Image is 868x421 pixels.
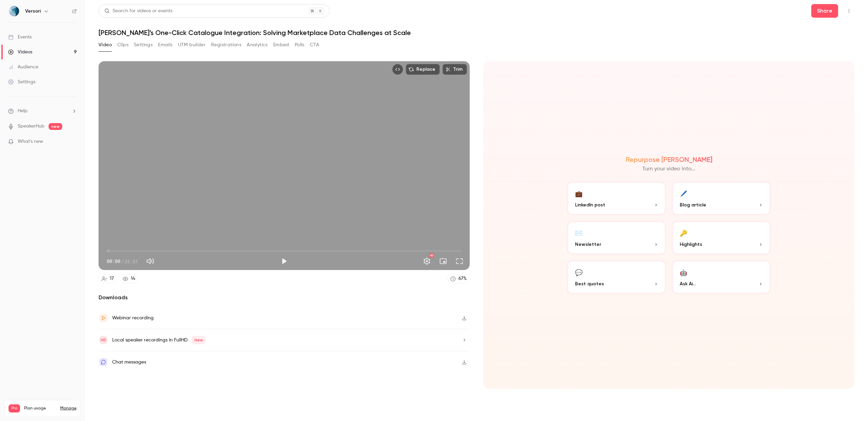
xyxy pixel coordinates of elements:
p: Turn your video into... [642,165,695,173]
button: 🤖Ask Ai... [672,260,771,294]
span: New [192,336,206,344]
h6: Versori [25,8,41,15]
button: Embed video [392,64,403,75]
button: Full screen [453,254,466,268]
button: Embed [273,39,289,50]
h2: Downloads [99,293,470,302]
button: CTA [310,39,319,50]
div: 🤖 [680,267,687,277]
button: Video [99,39,112,50]
button: Registrations [211,39,241,50]
button: Settings [420,254,434,268]
span: Best quotes [575,280,604,287]
button: Replace [406,64,440,75]
a: SpeakerHub [18,123,45,130]
span: / [121,258,124,265]
button: Analytics [247,39,268,50]
button: Trim [442,64,467,75]
span: 00:00 [107,258,120,265]
button: ✉️Newsletter [567,221,666,255]
button: UTM builder [178,39,206,50]
div: Chat messages [112,358,146,366]
button: Mute [143,254,157,268]
div: Webinar recording [112,314,154,322]
div: HD [429,253,434,257]
div: Events [8,34,32,40]
button: 💬Best quotes [567,260,666,294]
span: What's new [18,138,43,145]
h1: [PERSON_NAME]’s One-Click Catalogue Integration: Solving Marketplace Data Challenges at Scale [99,29,854,37]
div: 🖊️ [680,188,687,199]
div: ✉️ [575,228,583,238]
div: 67 % [458,275,467,282]
button: Clips [117,39,128,50]
span: Highlights [680,241,702,248]
div: Local speaker recordings in FullHD [112,336,206,344]
button: Polls [295,39,305,50]
button: Emails [158,39,172,50]
div: 00:00 [107,258,138,265]
button: 🔑Highlights [672,221,771,255]
span: new [49,123,62,130]
a: Manage [60,406,76,411]
div: 💼 [575,188,583,199]
div: 💬 [575,267,583,277]
button: Top Bar Actions [844,5,854,16]
button: Settings [134,39,153,50]
span: Help [18,107,28,115]
div: Audience [8,64,38,70]
div: Settings [8,79,35,85]
div: Videos [8,49,32,55]
div: 17 [110,275,114,282]
a: 14 [120,274,138,283]
button: Share [811,4,838,18]
span: Blog article [680,201,706,208]
span: 33:51 [124,258,138,265]
div: 14 [131,275,135,282]
a: 67% [447,274,470,283]
button: Play [277,254,291,268]
h2: Repurpose [PERSON_NAME] [626,155,712,164]
div: Search for videos or events [104,7,172,15]
button: Turn on miniplayer [436,254,450,268]
button: 🖊️Blog article [672,181,771,215]
span: LinkedIn post [575,201,605,208]
iframe: Noticeable Trigger [69,139,77,145]
span: Plan usage [24,406,56,411]
div: 🔑 [680,228,687,238]
img: Versori [8,6,19,17]
li: help-dropdown-opener [8,107,77,115]
button: 💼LinkedIn post [567,181,666,215]
a: 17 [99,274,117,283]
span: Pro [8,404,20,412]
span: Newsletter [575,241,601,248]
span: Ask Ai... [680,280,696,287]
